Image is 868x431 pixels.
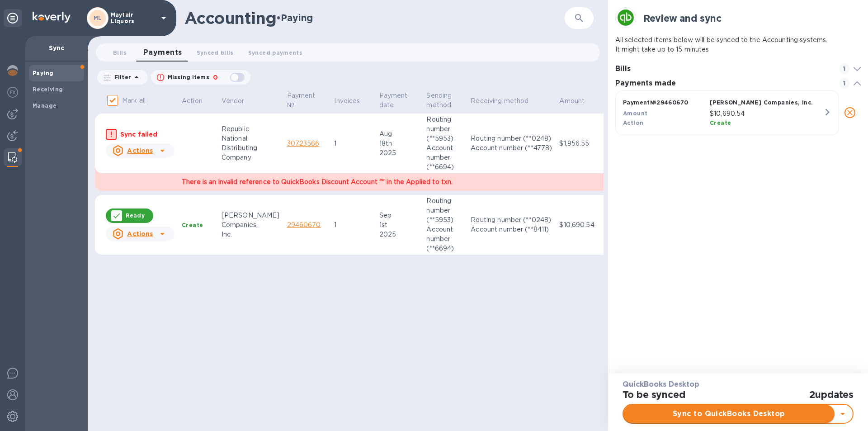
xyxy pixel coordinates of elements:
[809,389,854,400] h2: 2 updates
[33,70,53,76] b: Paying
[334,96,372,106] span: Invoices
[127,147,153,154] u: Actions
[33,86,63,93] b: Receiving
[4,9,22,27] div: Unpin categories
[7,87,18,98] img: Foreign exchange
[276,12,313,24] h2: • Paying
[615,76,861,90] div: Payments made 1
[222,96,256,106] span: Vendor
[122,96,146,105] p: Mark all
[287,91,327,110] span: Payment №
[379,211,420,220] div: Sep
[33,12,71,23] img: Logo
[222,96,245,106] p: Vendor
[631,408,827,419] span: Sync to QuickBooks Desktop
[379,230,420,239] div: 2025
[248,48,302,57] span: Synced payments
[94,14,102,21] b: ML
[184,9,276,28] h1: Accounting
[623,119,643,126] b: Action
[33,102,57,109] b: Manage
[623,99,688,106] b: Payment № 29460670
[127,230,153,237] u: Actions
[222,143,280,153] div: Distributing
[559,96,596,106] span: Amount
[120,130,175,139] p: Sync failed
[710,119,731,126] b: Create
[222,153,280,162] div: Company
[334,139,372,148] p: 1
[559,96,585,106] p: Amount
[559,220,596,230] p: $10,690.54
[126,212,145,219] p: Ready
[182,177,600,187] p: There is an invalid reference to QuickBooks Discount Account "" in the Applied to txn.
[843,80,845,87] b: 1
[379,220,420,230] div: 1st
[426,91,452,110] p: Sending method
[222,220,280,230] div: Companies,
[379,91,408,110] p: Payment date
[471,96,528,106] p: Receiving method
[182,222,203,228] b: Create
[623,405,835,423] button: Sync to QuickBooks Desktop
[471,96,540,106] span: Receiving method
[111,12,156,24] p: Mayfair Liquors
[615,90,839,135] button: Payment№29460670[PERSON_NAME] Companies, Inc.Amount$10,690.54ActionCreate
[287,91,316,110] p: Payment №
[843,65,845,72] b: 1
[168,73,209,81] p: Missing items
[379,148,420,158] div: 2025
[287,221,321,228] a: 29460670
[615,79,676,87] b: Payments made
[222,230,280,239] div: Inc.
[222,134,280,143] div: National
[559,139,596,148] p: $1,956.55
[623,380,854,389] h3: QuickBooks Desktop
[623,110,647,117] b: Amount
[615,64,631,73] b: Bills
[471,215,552,225] div: Routing number (**0248)
[379,129,420,139] div: Aug
[33,43,80,52] p: Sync
[710,99,813,106] b: [PERSON_NAME] Companies, Inc.
[197,48,234,57] span: Synced bills
[143,46,182,59] span: Payments
[615,62,861,76] div: Bills 1
[182,96,214,106] span: Action
[615,90,861,136] div: grid
[623,389,685,400] h2: To be synced
[471,225,552,234] div: Account number (**8411)
[426,91,463,110] span: Sending method
[471,143,552,153] div: Account number (**4778)
[379,139,420,148] div: 18th
[426,115,463,172] p: Routing number (**5953) Account number (**6694)
[471,134,552,143] div: Routing number (**0248)
[151,70,250,85] button: Missing items0
[222,124,280,134] div: Republic
[839,102,861,123] button: close
[379,91,420,110] span: Payment date
[213,73,218,82] p: 0
[182,96,203,106] p: Action
[287,140,320,147] a: 30723566
[426,196,463,253] p: Routing number (**5953) Account number (**6694)
[334,96,360,106] p: Invoices
[334,220,372,230] p: 1
[615,35,861,54] p: All selected items below will be synced to the Accounting systems. It might take up to 15 minutes
[710,109,831,118] p: $10,690.54
[113,48,127,57] span: Bills
[643,13,722,24] b: Review and sync
[111,73,131,81] p: Filter
[222,211,280,220] div: [PERSON_NAME]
